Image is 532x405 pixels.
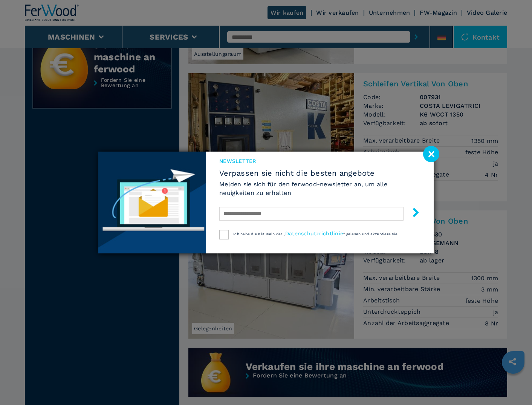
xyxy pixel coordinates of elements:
[343,232,399,236] span: “ gelesen und akzeptiere sie.
[404,205,420,222] button: submit-button
[219,157,420,165] span: Newsletter
[233,232,285,236] span: Ich habe die Klauseln der „
[285,230,343,236] a: Datenschutzrichtlinie
[98,152,206,253] img: Newsletter image
[219,180,420,197] h6: Melden sie sich für den ferwood-newsletter an, um alle neuigkeiten zu erhalten
[219,169,420,178] span: Verpassen sie nicht die besten angebote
